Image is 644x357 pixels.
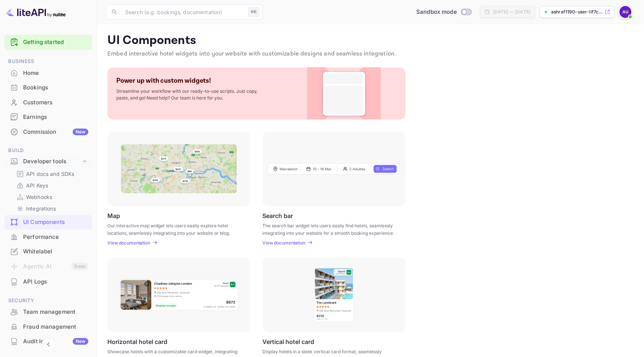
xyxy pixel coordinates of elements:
img: Vertical hotel card Frame [313,267,354,323]
p: The search bar widget lets users easily find hotels, seamlessly integrating into your website for... [262,222,396,236]
div: UI Components [23,218,88,227]
div: Integrations [13,203,89,214]
div: Performance [4,230,92,244]
div: API docs and SDKs [13,168,89,179]
a: CommissionNew [4,125,92,139]
p: Embed interactive hotel widgets into your website with customizable designs and seamless integrat... [107,50,634,59]
img: Search Frame [268,163,400,175]
a: View documentation [262,240,307,246]
div: New [73,129,88,135]
div: Team management [23,308,88,316]
p: Streamline your workflow with our ready-to-use scripts. Just copy, paste, and go! Need help? Our ... [116,88,265,101]
p: ashraf1190-user-lif7c.... [551,9,603,15]
a: API Keys [16,181,86,189]
p: API docs and SDKs [26,170,75,178]
p: Webhooks [26,193,52,201]
div: Customers [23,98,88,107]
div: Bookings [23,83,88,92]
p: API Keys [26,181,48,189]
div: Fraud management [4,320,92,334]
a: Team management [4,305,92,319]
div: Whitelabel [4,244,92,259]
div: Switch to Production mode [413,8,474,16]
img: Custom Widget PNG [314,67,374,120]
div: New [73,338,88,345]
div: Earnings [4,110,92,124]
div: Audit logsNew [4,334,92,349]
div: [DATE] — [DATE] [493,9,530,15]
a: API Logs [4,275,92,288]
a: Bookings [4,80,92,94]
a: Getting started [23,38,88,47]
p: Search bar [262,212,293,219]
a: Whitelabel [4,244,92,258]
div: Audit logs [23,337,88,346]
div: API Keys [13,180,89,191]
div: Commission [23,128,88,136]
a: Earnings [4,110,92,124]
a: Integrations [16,205,86,212]
div: Fraud management [23,323,88,331]
div: API Logs [23,278,88,286]
p: Our interactive map widget lets users easily explore hotel locations, seamlessly integrating into... [107,222,241,236]
div: Earnings [23,113,88,121]
div: Bookings [4,80,92,95]
a: Performance [4,230,92,244]
div: Customers [4,95,92,110]
img: Ashraf1190 User [619,6,631,18]
p: UI Components [107,33,634,48]
img: LiteAPI logo [6,6,66,18]
a: API docs and SDKs [16,170,86,178]
div: ⌘K [248,7,259,17]
span: Sandbox mode [416,8,457,16]
p: View documentation [107,240,150,246]
span: Business [4,57,92,66]
div: Performance [23,233,88,241]
p: Power up with custom widgets! [116,76,211,85]
p: Map [107,212,120,219]
div: Whitelabel [23,247,88,256]
div: CommissionNew [4,125,92,139]
div: Getting started [4,35,92,50]
div: Team management [4,305,92,319]
input: Search (e.g. bookings, documentation) [121,4,245,19]
p: Vertical hotel card [262,338,314,345]
img: Horizontal hotel card Frame [119,278,239,311]
a: Audit logsNew [4,334,92,348]
a: Webhooks [16,193,86,201]
a: Home [4,66,92,80]
button: Collapse navigation [42,338,55,351]
div: Developer tools [4,155,92,168]
a: UI Components [4,215,92,229]
a: Customers [4,95,92,109]
div: Developer tools [23,157,81,166]
div: Webhooks [13,192,89,202]
p: Horizontal hotel card [107,338,167,345]
span: Build [4,146,92,155]
p: Integrations [26,205,56,212]
img: Map Frame [121,144,237,193]
div: UI Components [4,215,92,230]
p: View documentation [262,240,305,246]
span: Security [4,297,92,305]
div: Home [4,66,92,80]
a: Fraud management [4,320,92,334]
div: API Logs [4,275,92,289]
div: Home [23,69,88,78]
a: View documentation [107,240,152,246]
